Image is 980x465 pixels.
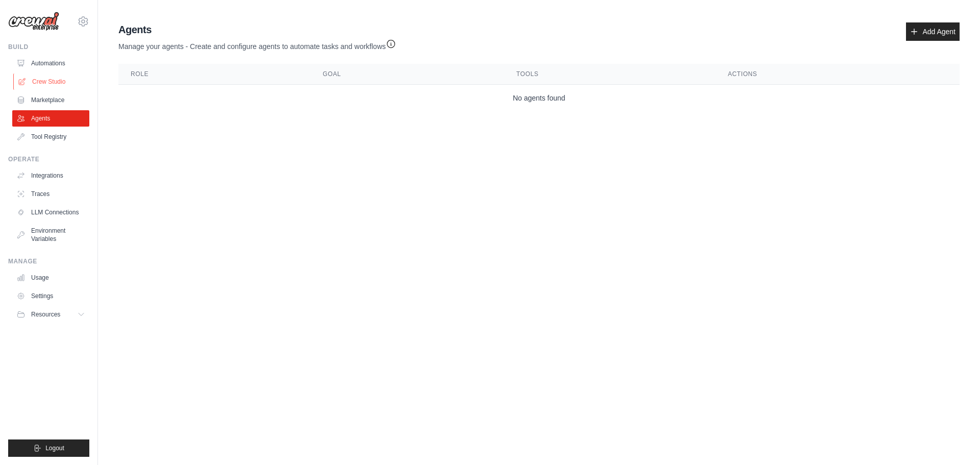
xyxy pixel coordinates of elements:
[12,223,89,247] a: Environment Variables
[118,22,396,37] h2: Agents
[12,92,89,108] a: Marketplace
[12,129,89,145] a: Tool Registry
[8,257,89,265] div: Manage
[12,270,89,286] a: Usage
[8,155,89,163] div: Operate
[12,110,89,127] a: Agents
[12,167,89,184] a: Integrations
[12,186,89,202] a: Traces
[31,310,60,319] span: Resources
[8,12,59,31] img: Logo
[118,64,310,85] th: Role
[118,37,396,52] p: Manage your agents - Create and configure agents to automate tasks and workflows
[12,55,89,71] a: Automations
[12,204,89,221] a: LLM Connections
[8,439,89,457] button: Logout
[118,85,960,112] td: No agents found
[906,22,960,41] a: Add Agent
[45,444,64,452] span: Logout
[504,64,716,85] th: Tools
[716,64,960,85] th: Actions
[12,288,89,304] a: Settings
[8,43,89,51] div: Build
[12,306,89,323] button: Resources
[310,64,504,85] th: Goal
[13,74,90,90] a: Crew Studio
